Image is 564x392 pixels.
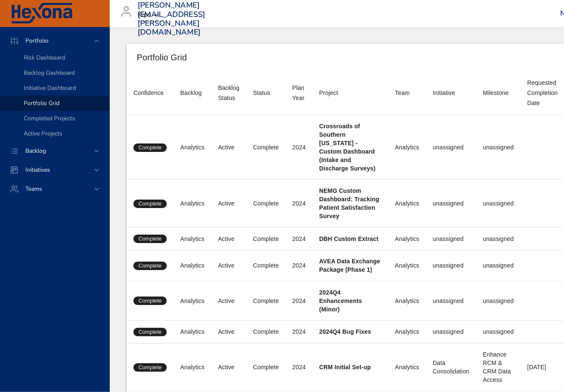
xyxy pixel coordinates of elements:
[433,359,469,376] div: Data Consolidation
[253,327,279,336] div: Complete
[24,84,76,92] span: Initiative Dashboard
[319,123,375,172] b: Crossroads of Southern [US_STATE] - Custom Dashboard (Intake and Discharge Surveys)
[180,235,204,243] div: Analytics
[253,143,279,151] div: Complete
[395,261,419,270] div: Analytics
[24,54,65,62] span: Risk Dashboard
[218,143,239,151] div: Active
[180,143,204,151] div: Analytics
[180,261,204,270] div: Analytics
[138,8,161,22] div: Kipu
[395,199,419,208] div: Analytics
[24,99,60,107] span: Portfolio Grid
[180,88,202,98] div: Backlog
[395,143,419,151] div: Analytics
[253,88,279,98] span: Status
[483,88,509,98] div: Sort
[319,289,362,313] b: 2024Q4 Enhancements (Minor)
[527,363,558,371] div: [DATE]
[292,83,306,103] div: Plan Year
[133,297,167,305] span: Complete
[433,327,469,336] div: unassigned
[292,199,306,208] div: 2024
[483,235,514,243] div: unassigned
[319,88,382,98] span: Project
[133,88,164,98] div: Confidence
[433,297,469,305] div: unassigned
[133,235,167,243] span: Complete
[218,261,239,270] div: Active
[292,143,306,151] div: 2024
[433,88,455,98] div: Initiative
[292,235,306,243] div: 2024
[433,88,455,98] div: Sort
[319,328,371,335] b: 2024Q4 Bug Fixes
[24,114,75,122] span: Completed Projects
[19,147,53,155] span: Backlog
[218,327,239,336] div: Active
[395,88,410,98] div: Sort
[292,83,306,103] div: Sort
[292,297,306,305] div: 2024
[19,37,55,45] span: Portfolio
[483,88,509,98] div: Milestone
[180,88,204,98] span: Backlog
[433,261,469,270] div: unassigned
[218,363,239,371] div: Active
[180,199,204,208] div: Analytics
[292,327,306,336] div: 2024
[253,88,270,98] div: Sort
[395,363,419,371] div: Analytics
[483,261,514,270] div: unassigned
[433,199,469,208] div: unassigned
[319,235,378,242] b: DBH Custom Extract
[433,235,469,243] div: unassigned
[395,297,419,305] div: Analytics
[253,261,279,270] div: Complete
[24,130,62,138] span: Active Projects
[319,88,338,98] div: Project
[218,235,239,243] div: Active
[433,143,469,151] div: unassigned
[253,363,279,371] div: Complete
[483,88,514,98] span: Milestone
[133,88,164,98] div: Sort
[433,88,469,98] span: Initiative
[133,364,167,371] span: Complete
[319,88,338,98] div: Sort
[19,166,57,174] span: Initiatives
[395,88,410,98] div: Team
[527,78,558,108] div: Requested Completion Date
[395,88,419,98] span: Team
[180,88,202,98] div: Sort
[395,235,419,243] div: Analytics
[292,363,306,371] div: 2024
[218,297,239,305] div: Active
[319,187,379,219] b: NEMG Custom Dashboard: Tracking Patient Satisfaction Survey
[133,262,167,270] span: Complete
[180,363,204,371] div: Analytics
[292,261,306,270] div: 2024
[218,83,239,103] div: Backlog Status
[253,199,279,208] div: Complete
[133,328,167,336] span: Complete
[19,185,49,193] span: Teams
[218,199,239,208] div: Active
[319,258,380,273] b: AVEA Data Exchange Package (Phase 1)
[180,297,204,305] div: Analytics
[10,3,73,24] img: Hexona
[483,297,514,305] div: unassigned
[483,327,514,336] div: unassigned
[527,78,558,108] div: Sort
[253,297,279,305] div: Complete
[253,88,270,98] div: Status
[133,144,167,151] span: Complete
[133,200,167,208] span: Complete
[180,327,204,336] div: Analytics
[138,1,206,37] h3: [PERSON_NAME][EMAIL_ADDRESS][PERSON_NAME][DOMAIN_NAME]
[483,143,514,151] div: unassigned
[483,350,514,384] div: Enhance RCM & CRM Data Access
